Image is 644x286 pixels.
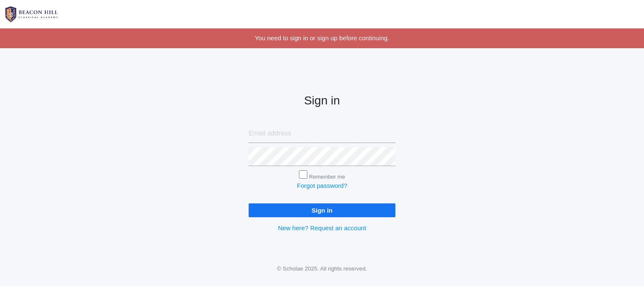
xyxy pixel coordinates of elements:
[249,94,395,107] h2: Sign in
[249,203,395,217] input: Sign in
[249,124,395,143] input: Email address
[297,182,347,189] a: Forgot password?
[278,224,366,231] a: New here? Request an account
[309,174,345,180] label: Remember me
